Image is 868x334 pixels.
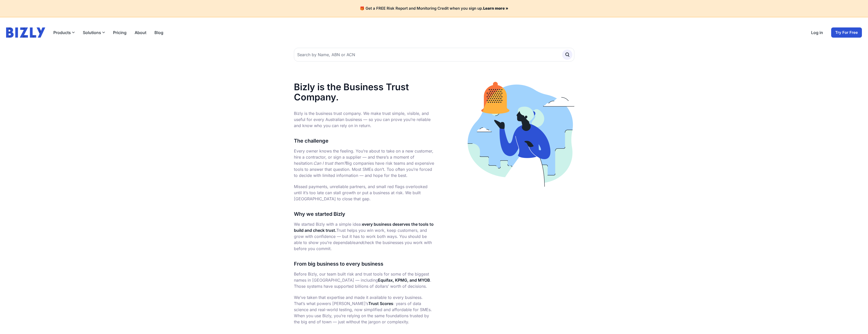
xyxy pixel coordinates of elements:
p: We started Bizly with a simple idea: Trust helps you win work, keep customers, and grow with conf... [294,221,434,252]
a: Learn more » [483,6,508,11]
strong: Equifax, KPMG, and MYOB [378,278,430,283]
h4: 🎁 Get a FREE Risk Report and Monitoring Credit when you sign up. [6,6,862,11]
em: Can I trust them? [313,161,346,166]
button: Solutions [83,29,105,36]
a: Blog [154,29,163,36]
h3: From big business to every business [294,260,434,268]
a: Try For Free [831,27,862,38]
p: Every owner knows the feeling. You’re about to take on a new customer, hire a contractor, or sign... [294,148,434,178]
p: Before Bizly, our team built risk and trust tools for some of the biggest names in [GEOGRAPHIC_DA... [294,271,434,289]
p: Bizly is the business trust company. We make trust simple, visible, and useful for every Australi... [294,110,434,129]
button: Products [53,29,75,36]
a: Pricing [113,29,127,36]
h1: Bizly is the Business Trust Company. [294,82,434,102]
a: About [135,29,146,36]
input: Search by Name, ABN or ACN [294,48,574,62]
h3: The challenge [294,137,434,145]
p: Missed payments, unreliable partners, and small red flags overlooked until it’s too late can stal... [294,184,434,202]
h3: Why we started Bizly [294,210,434,218]
strong: Trust Scores [368,301,393,306]
a: Log in [811,29,823,36]
em: and [356,240,363,245]
strong: every business deserves the tools to build and check trust. [294,222,434,233]
p: We’ve taken that expertise and made it available to every business. That’s what powers [PERSON_NA... [294,294,434,325]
